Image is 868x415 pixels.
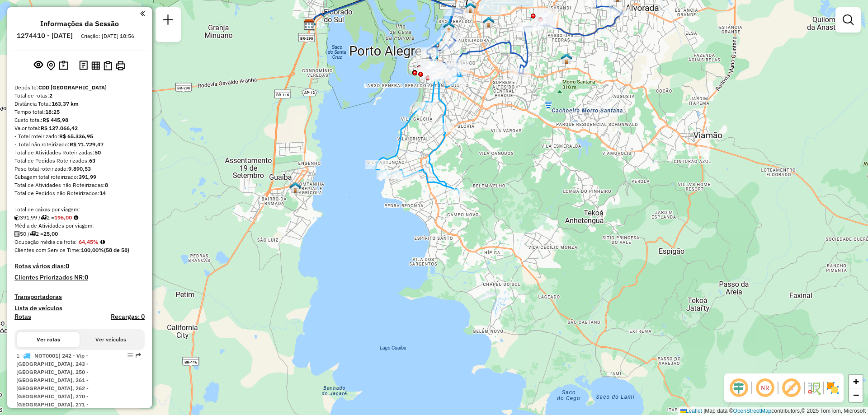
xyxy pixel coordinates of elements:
[754,377,776,399] span: Ocultar NR
[14,293,145,301] h4: Transportadoras
[807,381,821,395] img: Fluxo de ruas
[14,205,145,214] div: Total de caixas por viagem:
[703,408,705,414] span: |
[14,84,145,92] div: Depósito:
[80,332,142,347] button: Ver veículos
[464,2,476,14] img: 701 UDC Full Norte
[483,16,495,28] img: Warecloud Floresta
[79,173,96,180] strong: 391,99
[14,247,81,253] span: Clientes com Service Time:
[70,141,104,148] strong: R$ 71.729,47
[45,108,60,115] strong: 18:25
[104,247,129,253] strong: (58 de 58)
[14,214,145,222] div: 391,99 / 2 =
[561,53,572,65] img: 712 UDC Light Floresta
[14,230,145,238] div: 50 / 2 =
[289,182,301,193] img: Guaíba
[30,231,36,237] i: Total de rotas
[136,353,141,358] em: Rota exportada
[159,11,177,31] a: Nova sessão e pesquisa
[14,262,145,270] h4: Rotas vários dias:
[303,19,315,31] img: CDD Porto Alegre
[780,377,802,399] span: Exibir rótulo
[14,157,145,165] div: Total de Pedidos Roteirizados:
[114,59,127,72] button: Imprimir Rotas
[89,157,95,164] strong: 63
[14,231,20,237] i: Total de Atividades
[34,352,58,359] span: NOT0001
[81,247,104,253] strong: 100,00%
[42,117,68,123] strong: R$ 445,98
[14,215,20,220] i: Cubagem total roteirizado
[40,19,119,28] h4: Informações da Sessão
[41,125,78,131] strong: R$ 137.066,42
[54,214,72,221] strong: 196,00
[680,408,702,414] a: Leaflet
[59,133,93,140] strong: R$ 65.336,95
[688,147,710,156] div: Atividade não roteirizada - GIBBAS PIZZARIA
[43,230,58,237] strong: 25,00
[100,239,105,245] em: Média calculada utilizando a maior ocupação (%Peso ou %Cubagem) de cada rota da sessão. Rotas cro...
[74,215,78,220] i: Meta Caixas/viagem: 242,33 Diferença: -46,34
[14,140,145,149] div: - Total não roteirizado:
[14,116,145,124] div: Custo total:
[14,173,145,181] div: Cubagem total roteirizado:
[17,32,73,40] h6: 1274410 - [DATE]
[85,273,88,281] strong: 0
[52,100,79,107] strong: 163,37 km
[77,32,138,40] div: Criação: [DATE] 18:56
[14,274,145,281] h4: Clientes Priorizados NR:
[94,149,101,156] strong: 50
[102,59,114,72] button: Visualizar Romaneio
[127,353,133,358] em: Opções
[99,190,106,196] strong: 14
[728,377,750,399] span: Ocultar deslocamento
[14,238,77,245] span: Ocupação média da frota:
[77,59,90,73] button: Logs desbloquear sessão
[111,313,145,321] h4: Recargas: 0
[849,375,863,388] a: Zoom in
[140,8,145,19] a: Clique aqui para minimizar o painel
[32,58,45,73] button: Exibir sessão original
[849,388,863,402] a: Zoom out
[79,238,99,245] strong: 64,45%
[853,376,859,387] span: +
[14,100,145,108] div: Distância Total:
[14,132,145,140] div: - Total roteirizado:
[14,149,145,157] div: Total de Atividades Roteirizadas:
[17,332,80,347] button: Ver rotas
[105,182,108,188] strong: 8
[45,59,57,73] button: Centralizar mapa no depósito ou ponto de apoio
[853,389,859,401] span: −
[14,189,145,197] div: Total de Pedidos não Roteirizados:
[590,100,612,109] div: Atividade não roteirizada - IMPERIO LOUNGE
[839,11,857,29] a: Exibir filtros
[826,381,840,395] img: Exibir/Ocultar setores
[14,165,145,173] div: Peso total roteirizado:
[443,21,455,33] img: CDD
[14,108,145,116] div: Tempo total:
[14,313,31,321] a: Rotas
[14,181,145,189] div: Total de Atividades não Roteirizadas:
[68,165,91,172] strong: 9.890,53
[57,59,70,73] button: Painel de Sugestão
[41,215,47,220] i: Total de rotas
[38,84,107,91] strong: CDD [GEOGRAPHIC_DATA]
[14,222,145,230] div: Média de Atividades por viagem:
[66,262,69,270] strong: 0
[14,304,145,312] h4: Lista de veículos
[90,59,102,71] button: Visualizar relatório de Roteirização
[733,408,772,414] a: OpenStreetMap
[49,92,52,99] strong: 2
[678,407,868,415] div: Map data © contributors,© 2025 TomTom, Microsoft
[14,92,145,100] div: Total de rotas:
[14,124,145,132] div: Valor total:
